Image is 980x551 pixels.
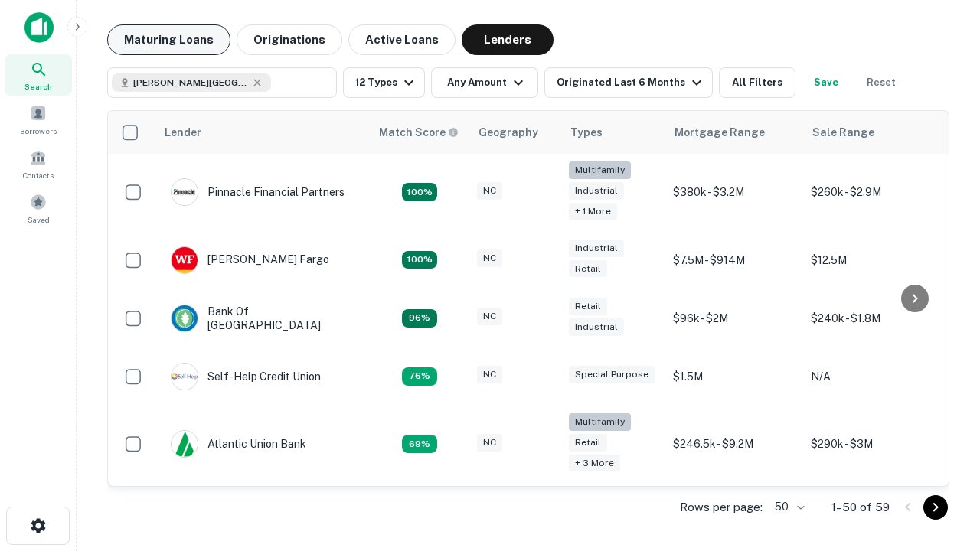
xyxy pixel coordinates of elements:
div: Multifamily [569,413,631,431]
th: Sale Range [803,111,941,154]
div: NC [477,434,502,452]
button: Maturing Loans [107,24,230,55]
iframe: Chat Widget [903,429,980,502]
p: 1–50 of 59 [831,498,890,517]
div: Bank Of [GEOGRAPHIC_DATA] [171,305,354,332]
div: Matching Properties: 11, hasApolloMatch: undefined [402,367,437,386]
div: Industrial [569,240,624,257]
th: Mortgage Range [665,111,803,154]
div: + 3 more [569,455,620,472]
div: Matching Properties: 14, hasApolloMatch: undefined [402,309,437,328]
td: $7.5M - $914M [665,231,803,289]
div: Originated Last 6 Months [557,73,706,92]
button: Go to next page [923,495,948,520]
span: Search [24,80,52,93]
a: Search [5,54,72,96]
button: Lenders [462,24,554,55]
div: Atlantic Union Bank [171,430,306,458]
div: Types [570,123,603,142]
div: Special Purpose [569,366,655,383]
td: $1.5M [665,347,803,406]
button: Originated Last 6 Months [544,67,713,98]
p: Rows per page: [680,498,763,517]
img: picture [171,364,198,390]
div: Matching Properties: 10, hasApolloMatch: undefined [402,435,437,453]
img: picture [171,431,198,457]
button: Any Amount [431,67,538,98]
td: $260k - $2.9M [803,154,941,231]
span: [PERSON_NAME][GEOGRAPHIC_DATA], [GEOGRAPHIC_DATA] [133,76,248,90]
th: Capitalize uses an advanced AI algorithm to match your search with the best lender. The match sco... [370,111,469,154]
div: NC [477,366,502,383]
div: Mortgage Range [675,123,765,142]
div: Self-help Credit Union [171,363,321,390]
div: Retail [569,298,607,315]
div: + 1 more [569,203,617,220]
button: Reset [857,67,906,98]
img: picture [171,179,198,205]
th: Types [561,111,665,154]
th: Lender [155,111,370,154]
td: $290k - $3M [803,406,941,483]
td: $12.5M [803,231,941,289]
img: capitalize-icon.png [24,12,54,43]
div: 50 [769,496,807,518]
td: $240k - $1.8M [803,289,941,347]
div: Retail [569,434,607,452]
th: Geography [469,111,561,154]
div: Multifamily [569,161,631,179]
button: 12 Types [343,67,425,98]
div: Industrial [569,182,624,200]
div: [PERSON_NAME] Fargo [171,246,329,274]
span: Saved [28,214,50,226]
div: Geography [479,123,538,142]
div: NC [477,182,502,200]
div: Industrial [569,318,624,336]
td: $380k - $3.2M [665,154,803,231]
div: Retail [569,260,607,278]
div: Sale Range [812,123,874,142]
button: Active Loans [348,24,456,55]
a: Borrowers [5,99,72,140]
td: $246.5k - $9.2M [665,406,803,483]
div: Matching Properties: 15, hasApolloMatch: undefined [402,251,437,269]
a: Saved [5,187,72,229]
div: NC [477,249,502,267]
div: Pinnacle Financial Partners [171,178,345,206]
td: $96k - $2M [665,289,803,347]
button: Save your search to get updates of matches that match your search criteria. [802,67,851,98]
div: Matching Properties: 26, hasApolloMatch: undefined [402,183,437,201]
td: N/A [803,347,941,406]
span: Contacts [23,169,54,181]
a: Contacts [5,143,72,184]
img: picture [171,305,198,331]
div: NC [477,308,502,325]
span: Borrowers [20,125,57,137]
div: Lender [165,123,201,142]
button: Originations [237,24,342,55]
div: Capitalize uses an advanced AI algorithm to match your search with the best lender. The match sco... [379,124,459,141]
button: All Filters [719,67,795,98]
img: picture [171,247,198,273]
h6: Match Score [379,124,456,141]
